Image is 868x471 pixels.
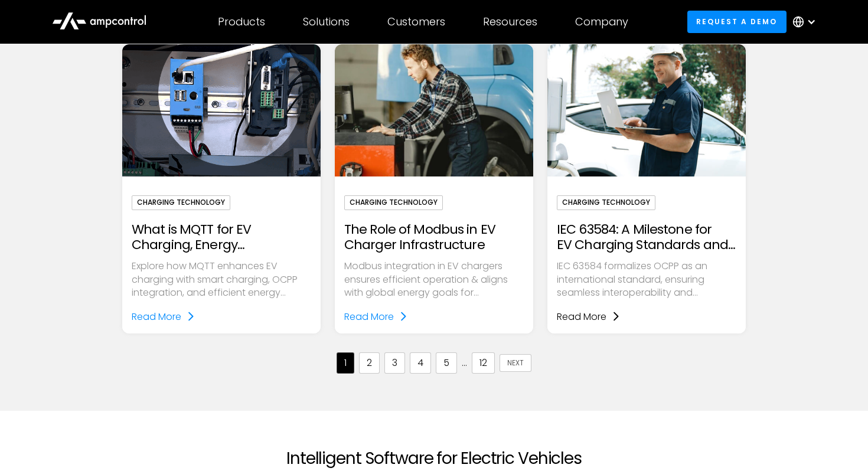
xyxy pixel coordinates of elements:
[344,195,443,210] div: Charging Technology
[387,15,445,28] div: Customers
[575,15,628,28] div: Company
[303,15,350,28] div: Solutions
[557,260,736,299] p: IEC 63584 formalizes OCPP as an international standard, ensuring seamless interoperability and ac...
[132,260,311,299] p: Explore how MQTT enhances EV charging with smart charging, OCPP integration, and efficient energy...
[462,356,467,369] div: ...
[344,222,524,253] h2: The Role of Modbus in EV Charger Infrastructure
[344,309,394,325] div: Read More
[483,15,537,28] div: Resources
[557,222,736,253] h2: IEC 63584: A Milestone for EV Charging Standards and OCPP Adoption
[557,195,655,210] div: Charging Technology
[132,309,195,325] a: Read More
[472,352,495,374] a: 12
[122,333,746,374] div: List
[218,15,265,28] div: Products
[337,352,354,374] a: 1
[557,309,606,325] div: Read More
[359,352,380,374] a: 2
[344,260,524,299] p: Modbus integration in EV chargers ensures efficient operation & aligns with global energy goals f...
[507,358,524,368] div: Next
[436,352,457,374] a: 5
[687,11,787,32] a: Request a demo
[384,352,405,374] a: 3
[132,309,181,325] div: Read More
[557,309,621,325] a: Read More
[410,352,431,374] a: 4
[286,449,582,469] h2: Intelligent Software for Electric Vehicles
[500,354,531,372] a: Next Page
[132,195,230,210] div: Charging Technology
[132,222,311,253] h2: What is MQTT for EV Charging, Energy Management, and Smart Charging?
[344,309,408,325] a: Read More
